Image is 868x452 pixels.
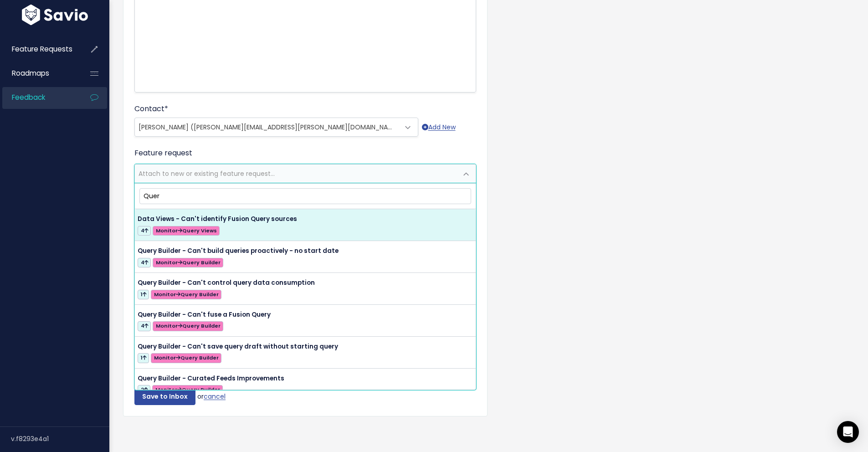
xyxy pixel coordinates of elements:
[138,385,150,395] span: 2
[138,290,149,299] span: 1
[2,87,76,108] a: Feedback
[138,215,297,223] span: Data Views - Can't identify Fusion Query sources
[151,353,221,363] span: Monitor Query Builder
[138,342,338,351] span: Query Builder - Can't save query draft without starting query
[134,103,168,114] label: Contact
[139,169,275,178] span: Attach to new or existing feature request...
[134,389,195,405] input: Save to Inbox
[138,374,284,383] span: Query Builder - Curated Feeds Improvements
[139,123,402,132] span: [PERSON_NAME] ([PERSON_NAME][EMAIL_ADDRESS][PERSON_NAME][DOMAIN_NAME])
[138,310,271,319] span: Query Builder - Can't fuse a Fusion Query
[422,122,456,133] a: Add New
[2,63,76,84] a: Roadmaps
[134,118,418,137] span: Rebecca Ramberger (rebecca.ramberger@pacourts.us)
[138,226,151,236] span: 4
[135,118,400,136] span: Rebecca Ramberger (rebecca.ramberger@pacourts.us)
[20,4,90,25] img: logo-white.9d6f32f41409.svg
[151,290,221,299] span: Monitor Query Builder
[153,258,223,267] span: Monitor Query Builder
[138,247,339,255] span: Query Builder - Can't build queries proactively - no start date
[204,392,226,401] a: cancel
[2,39,76,60] a: Feature Requests
[138,258,151,267] span: 4
[138,321,151,331] span: 4
[138,353,149,363] span: 1
[153,321,223,331] span: Monitor Query Builder
[12,92,45,102] span: Feedback
[153,226,220,236] span: Monitor Query Views
[11,427,109,451] div: v.f8293e4a1
[837,421,859,443] div: Open Intercom Messenger
[134,148,192,159] label: Feature request
[12,44,72,54] span: Feature Requests
[138,278,315,287] span: Query Builder - Can't control query data consumption
[152,385,223,395] span: Monitor Query Builder
[12,68,49,78] span: Roadmaps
